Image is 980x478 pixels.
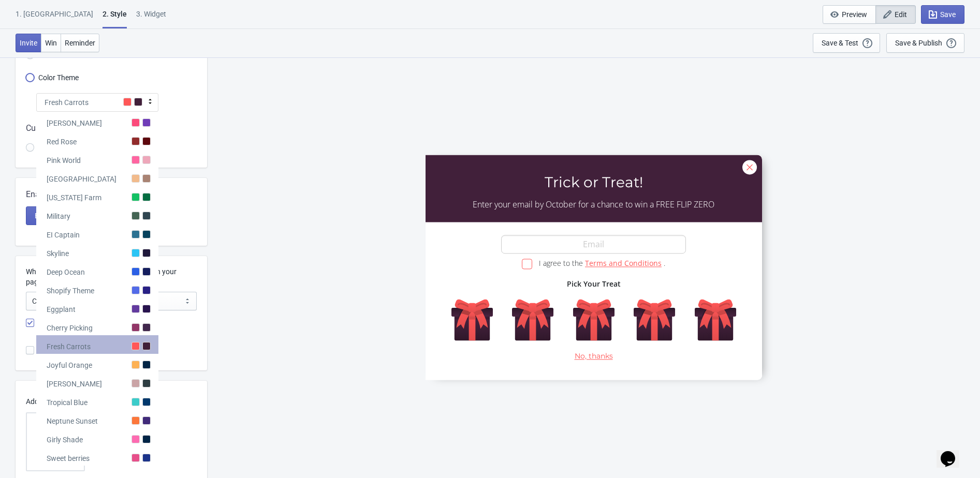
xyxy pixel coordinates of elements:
div: [PERSON_NAME] [47,379,102,389]
span: Fresh Carrots [45,97,89,108]
div: Save & Publish [895,39,942,47]
span: Color Theme [38,72,79,83]
div: [GEOGRAPHIC_DATA] [47,174,116,184]
span: Win [45,39,57,47]
div: Tropical Blue [47,397,87,408]
div: Joyful Orange [47,360,92,370]
div: Deep Ocean [47,267,85,277]
div: Fresh Carrots [47,341,91,352]
div: Pink World [47,155,81,166]
span: Invite [20,39,37,47]
button: Win [41,34,61,52]
span: Reminder [65,39,95,47]
span: Save [940,10,956,19]
div: Military [47,211,70,221]
div: Sweet berries [47,453,90,464]
div: EI Captain [47,230,80,240]
div: 3. Widget [136,9,166,27]
p: Add Logo [26,396,192,407]
span: Custom Theme [26,122,82,135]
span: Enable [35,212,56,220]
div: Neptune Sunset [47,416,98,426]
div: 2 . Style [103,9,127,28]
button: Invite [16,34,41,52]
div: Girly Shade [47,435,83,445]
button: Save & Publish [886,33,964,53]
button: Reminder [61,34,99,52]
div: [PERSON_NAME] [47,118,102,128]
div: Save & Test [822,39,858,47]
div: 1. [GEOGRAPHIC_DATA] [16,9,93,27]
button: Preview [823,5,876,24]
button: Save & Test [813,33,880,53]
span: Edit [895,10,907,19]
button: Enable [26,206,65,225]
span: Enable confettis animation [26,188,124,201]
div: Skyline [47,248,69,259]
button: Edit [875,5,916,24]
iframe: chat widget [937,437,970,468]
div: Red Rose [47,137,77,147]
div: Shopify Theme [47,286,94,296]
button: Save [921,5,964,24]
div: [US_STATE] Farm [47,192,101,203]
label: Where do you want to show the Widget on your page? [26,266,197,287]
div: Cherry Picking [47,323,93,333]
span: Preview [842,10,867,19]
